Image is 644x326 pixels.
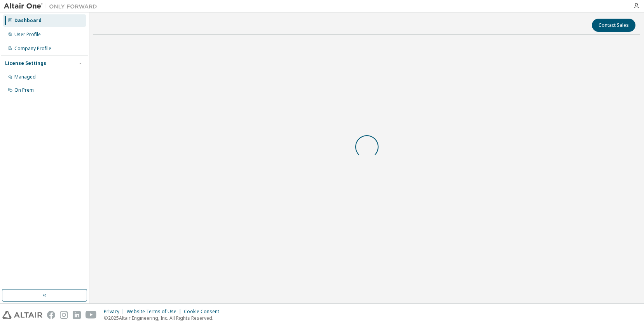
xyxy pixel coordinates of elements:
[104,315,224,321] p: © 2025 Altair Engineering, Inc. All Rights Reserved.
[4,2,101,10] img: Altair One
[14,31,41,38] div: User Profile
[14,74,36,80] div: Managed
[14,45,51,52] div: Company Profile
[127,309,184,315] div: Website Terms of Use
[47,311,55,319] img: facebook.svg
[184,309,224,315] div: Cookie Consent
[104,309,127,315] div: Privacy
[592,19,635,32] button: Contact Sales
[73,311,81,319] img: linkedin.svg
[5,60,46,66] div: License Settings
[14,17,42,24] div: Dashboard
[60,311,68,319] img: instagram.svg
[14,87,34,93] div: On Prem
[2,311,42,319] img: altair_logo.svg
[86,311,97,319] img: youtube.svg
